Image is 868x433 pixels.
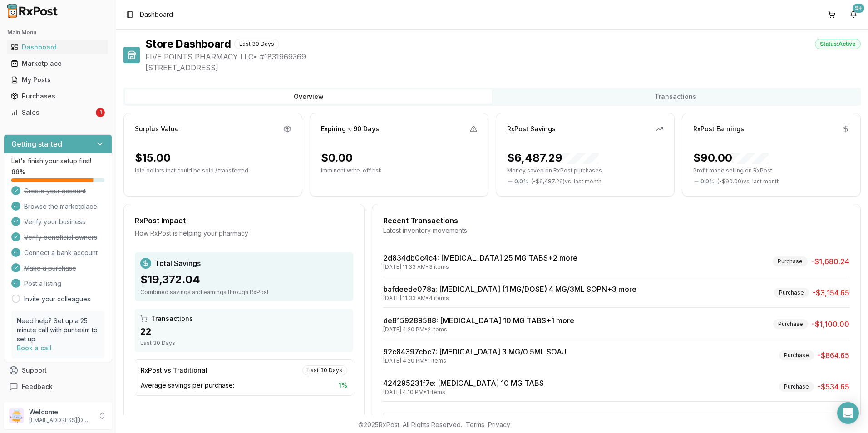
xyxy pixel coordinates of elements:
[140,325,348,338] div: 22
[812,319,849,330] span: -$1,100.00
[383,295,636,302] div: [DATE] 11:33 AM • 4 items
[383,316,574,325] a: de8159289588: [MEDICAL_DATA] 10 MG TABS+1 more
[155,258,201,269] span: Total Savings
[383,389,544,396] div: [DATE] 4:10 PM • 1 items
[846,7,861,22] button: 9+
[7,55,108,72] a: Marketplace
[321,124,379,133] div: Expiring ≤ 90 Days
[11,43,105,52] div: Dashboard
[717,178,780,185] span: ( - $90.00 ) vs. last month
[4,362,112,379] button: Support
[24,279,61,288] span: Post a listing
[24,248,98,257] span: Connect a bank account
[4,89,112,103] button: Purchases
[11,59,105,68] div: Marketplace
[11,92,105,101] div: Purchases
[17,344,52,352] a: Book a call
[141,381,234,390] span: Average savings per purchase:
[818,381,849,392] span: -$534.65
[17,316,99,344] p: Need help? Set up a 25 minute call with our team to set up.
[140,10,173,19] nav: breadcrumb
[773,319,808,329] div: Purchase
[383,413,849,427] button: View All Transactions
[29,417,92,424] p: [EMAIL_ADDRESS][DOMAIN_NAME]
[145,37,231,51] h1: Store Dashboard
[339,381,347,390] span: 1 %
[140,272,348,287] div: $19,372.04
[11,167,25,177] span: 88 %
[4,56,112,71] button: Marketplace
[7,104,108,121] a: Sales1
[11,157,104,166] p: Let's finish your setup first!
[321,167,477,174] p: Imminent write-off risk
[488,421,510,428] a: Privacy
[321,151,353,165] div: $0.00
[24,233,97,242] span: Verify beneficial owners
[466,421,484,428] a: Terms
[383,357,566,364] div: [DATE] 4:20 PM • 1 items
[818,350,849,361] span: -$864.65
[96,108,105,117] div: 1
[140,289,348,296] div: Combined savings and earnings through RxPost
[11,108,94,117] div: Sales
[853,4,864,13] div: 9+
[24,217,85,226] span: Verify your business
[11,138,62,149] h3: Getting started
[811,256,849,267] span: -$1,680.24
[383,215,849,226] div: Recent Transactions
[507,151,599,165] div: $6,487.29
[7,29,108,36] h2: Main Menu
[774,288,809,298] div: Purchase
[135,124,179,133] div: Surplus Value
[4,4,62,18] img: RxPost Logo
[24,264,76,273] span: Make a purchase
[779,382,814,392] div: Purchase
[24,295,90,304] a: Invite your colleagues
[773,256,808,266] div: Purchase
[24,202,97,211] span: Browse the marketplace
[145,51,861,62] span: FIVE POINTS PHARMACY LLC • # 1831969369
[7,39,108,55] a: Dashboard
[813,287,849,298] span: -$3,154.65
[140,340,348,347] div: Last 30 Days
[140,10,173,19] span: Dashboard
[141,366,207,375] div: RxPost vs Traditional
[4,40,112,54] button: Dashboard
[11,75,105,84] div: My Posts
[151,314,193,323] span: Transactions
[135,229,353,238] div: How RxPost is helping your pharmacy
[9,408,24,423] img: User avatar
[4,73,112,87] button: My Posts
[24,187,86,196] span: Create your account
[383,347,566,356] a: 92c84397cbc7: [MEDICAL_DATA] 3 MG/0.5ML SOAJ
[22,382,53,391] span: Feedback
[125,89,492,104] button: Overview
[383,253,577,262] a: 2d834db0c4c4: [MEDICAL_DATA] 25 MG TABS+2 more
[7,72,108,88] a: My Posts
[507,124,556,133] div: RxPost Savings
[135,167,291,174] p: Idle dollars that could be sold / transferred
[693,151,769,165] div: $90.00
[383,379,544,388] a: 424295231f7e: [MEDICAL_DATA] 10 MG TABS
[145,62,861,73] span: [STREET_ADDRESS]
[383,226,849,235] div: Latest inventory movements
[507,167,663,174] p: Money saved on RxPost purchases
[779,350,814,360] div: Purchase
[135,215,353,226] div: RxPost Impact
[135,151,171,165] div: $15.00
[29,408,92,417] p: Welcome
[514,178,528,185] span: 0.0 %
[383,263,577,271] div: [DATE] 11:33 AM • 3 items
[815,39,861,49] div: Status: Active
[4,379,112,395] button: Feedback
[492,89,859,104] button: Transactions
[837,402,859,424] div: Open Intercom Messenger
[234,39,279,49] div: Last 30 Days
[383,285,636,294] a: bafdeede078a: [MEDICAL_DATA] (1 MG/DOSE) 4 MG/3ML SOPN+3 more
[302,365,347,375] div: Last 30 Days
[4,105,112,120] button: Sales1
[383,326,574,333] div: [DATE] 4:20 PM • 2 items
[693,167,849,174] p: Profit made selling on RxPost
[700,178,715,185] span: 0.0 %
[693,124,744,133] div: RxPost Earnings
